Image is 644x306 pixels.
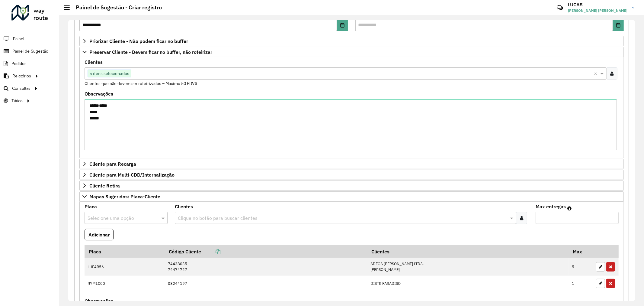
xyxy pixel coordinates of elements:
th: Max [569,245,593,258]
td: ADEGA [PERSON_NAME] LTDA. [PERSON_NAME] [367,258,569,276]
small: Clientes que não devem ser roteirizados – Máximo 50 PDVS [85,81,197,86]
h2: Painel de Sugestão - Criar registro [70,4,162,11]
label: Observações [85,90,113,97]
span: Priorizar Cliente - Não podem ficar no buffer [89,39,188,44]
a: Contato Rápido [553,1,566,14]
td: 08244197 [165,276,367,291]
a: Cliente Retira [79,181,624,191]
label: Observações [85,297,113,304]
th: Placa [85,245,165,258]
td: DISTR PARADISO [367,276,569,291]
button: Choose Date [613,19,624,31]
span: Painel [13,36,24,42]
span: Painel de Sugestão [12,48,48,54]
h3: LUCAS [568,2,627,8]
button: Adicionar [85,229,114,240]
th: Código Cliente [165,245,367,258]
td: 5 [569,258,593,276]
td: 74438035 74474727 [165,258,367,276]
span: Pedidos [11,60,27,67]
button: Choose Date [337,19,348,31]
a: Preservar Cliente - Devem ficar no buffer, não roteirizar [79,47,624,57]
span: Tático [11,98,23,104]
a: Cliente para Recarga [79,159,624,169]
a: Cliente para Multi-CDD/Internalização [79,170,624,180]
span: Preservar Cliente - Devem ficar no buffer, não roteirizar [89,50,212,54]
em: Máximo de clientes que serão colocados na mesma rota com os clientes informados [567,206,572,211]
td: RYM1C00 [85,276,165,291]
span: Cliente para Recarga [89,161,136,166]
td: 1 [569,276,593,291]
label: Clientes [85,58,103,66]
span: Clear all [594,70,599,77]
a: Copiar [201,249,220,255]
div: Preservar Cliente - Devem ficar no buffer, não roteirizar [79,57,624,158]
span: [PERSON_NAME] [PERSON_NAME] [568,8,627,13]
a: Mapas Sugeridos: Placa-Cliente [79,191,624,202]
span: 5 itens selecionados [88,70,131,77]
span: Mapas Sugeridos: Placa-Cliente [89,194,160,199]
td: LUE4B56 [85,258,165,276]
span: Consultas [12,85,30,92]
span: Cliente Retira [89,183,120,188]
th: Clientes [367,245,569,258]
span: Cliente para Multi-CDD/Internalização [89,172,175,177]
span: Relatórios [12,73,31,79]
a: Priorizar Cliente - Não podem ficar no buffer [79,36,624,46]
label: Max entregas [536,203,566,210]
label: Clientes [175,203,193,210]
label: Placa [85,203,97,210]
